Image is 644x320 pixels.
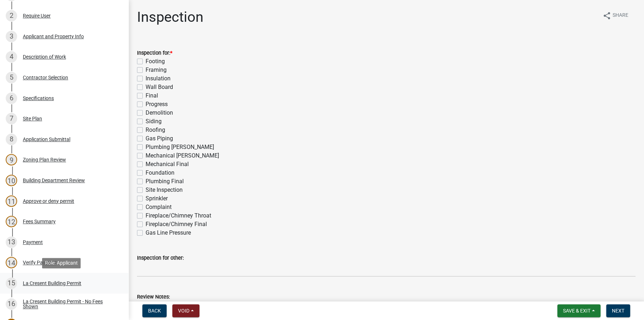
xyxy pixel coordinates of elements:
label: Review Notes: [137,295,170,300]
label: Insulation [146,74,171,83]
label: Mechanical Final [146,160,189,169]
label: Wall Board [146,83,173,91]
h1: Inspection [137,9,203,26]
div: Approve or deny permit [23,199,74,204]
span: Save & Exit [563,308,590,314]
label: Plumbing Final [146,177,184,186]
div: 10 [6,175,17,186]
label: Roofing [146,126,165,134]
div: Description of Work [23,54,66,59]
div: 14 [6,257,17,268]
div: 12 [6,216,17,227]
div: Contractor Selection [23,75,68,80]
div: Verify Payment [23,260,57,265]
label: Foundation [146,169,174,177]
label: Complaint [146,203,172,211]
div: Applicant and Property Info [23,34,84,39]
label: Progress [146,100,168,109]
div: 3 [6,31,17,42]
div: 16 [6,298,17,310]
label: Final [146,91,158,100]
label: Sprinkler [146,194,168,203]
label: Mechanical [PERSON_NAME] [146,151,219,160]
label: Plumbing [PERSON_NAME] [146,143,214,151]
div: Require User [23,13,51,18]
div: La Cresent Building Permit [23,281,81,286]
span: Share [613,11,628,20]
label: Inspection for other: [137,256,184,261]
div: 2 [6,10,17,21]
div: 9 [6,154,17,165]
button: shareShare [597,9,634,22]
div: Specifications [23,96,54,101]
div: 11 [6,195,17,207]
div: Application Submittal [23,137,70,142]
div: 4 [6,51,17,62]
button: Void [172,304,199,317]
div: 7 [6,113,17,124]
div: Zoning Plan Review [23,157,66,162]
i: share [603,11,611,20]
button: Save & Exit [557,304,600,317]
label: Inspection for: [137,51,172,56]
label: Footing [146,57,165,66]
label: Demolition [146,109,173,117]
div: 6 [6,92,17,104]
div: La Cresent Building Permit - No Fees Shown [23,299,117,309]
div: Fees Summary [23,219,56,224]
label: Gas Piping [146,134,173,143]
div: Role: Applicant [42,258,81,268]
label: Gas Line Pressure [146,229,191,237]
span: Void [178,308,189,314]
div: 13 [6,236,17,248]
div: 5 [6,72,17,83]
div: 8 [6,134,17,145]
div: 15 [6,277,17,289]
label: Site Inspection [146,186,183,194]
div: Payment [23,240,43,245]
span: Back [148,308,161,314]
label: Framing [146,66,167,74]
label: Fireplace/Chimney Final [146,220,207,229]
button: Next [606,304,630,317]
div: Site Plan [23,116,42,121]
div: Building Department Review [23,178,85,183]
button: Back [142,304,167,317]
label: Fireplace/Chimney Throat [146,211,211,220]
label: Siding [146,117,162,126]
span: Next [612,308,624,314]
